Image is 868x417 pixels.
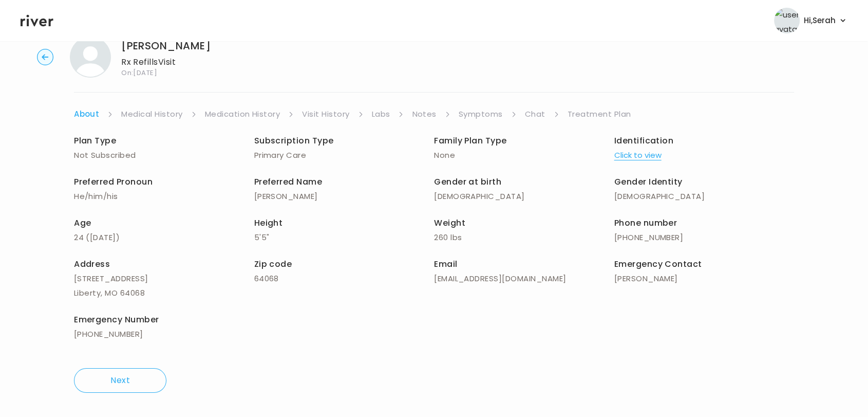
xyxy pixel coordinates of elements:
[434,217,465,229] span: Weight
[74,286,254,300] p: Liberty, MO 64068
[74,176,153,188] span: Preferred Pronoun
[254,230,435,245] p: 5'5"
[254,176,323,188] span: Preferred Name
[74,230,254,245] p: 24
[525,107,545,121] a: Chat
[614,230,795,245] p: [PHONE_NUMBER]
[254,271,435,286] p: 64068
[614,176,683,188] span: Gender Identity
[614,258,702,270] span: Emergency Contact
[434,230,614,245] p: 260 lbs
[434,148,614,162] p: None
[254,189,435,204] p: [PERSON_NAME]
[74,107,99,121] a: About
[459,107,503,121] a: Symptoms
[774,8,800,33] img: user avatar
[254,258,292,270] span: Zip code
[372,107,390,121] a: Labs
[74,189,254,204] p: He/him/his
[121,107,182,121] a: Medical History
[254,148,435,162] p: Primary Care
[74,148,254,162] p: Not Subscribed
[774,8,847,33] button: user avatarHi,Serah
[86,232,120,243] span: ( [DATE] )
[74,217,91,229] span: Age
[74,368,166,393] button: Next
[205,107,280,121] a: Medication History
[121,55,211,69] p: Rx Refills Visit
[74,271,254,286] p: [STREET_ADDRESS]
[74,314,159,325] span: Emergency Number
[74,135,116,147] span: Plan Type
[614,148,662,162] button: Click to view
[121,69,211,76] span: On: [DATE]
[121,39,211,53] h1: [PERSON_NAME]
[614,217,677,229] span: Phone number
[434,176,501,188] span: Gender at birth
[434,271,614,286] p: [EMAIL_ADDRESS][DOMAIN_NAME]
[412,107,436,121] a: Notes
[434,135,507,147] span: Family Plan Type
[254,217,283,229] span: Height
[804,13,836,28] span: Hi, Serah
[434,189,614,204] p: [DEMOGRAPHIC_DATA]
[568,107,631,121] a: Treatment Plan
[254,135,334,147] span: Subscription Type
[614,189,795,204] p: [DEMOGRAPHIC_DATA]
[74,327,254,341] p: [PHONE_NUMBER]
[70,37,111,78] img: MARYANN JOHNSON
[74,258,110,270] span: Address
[302,107,349,121] a: Visit History
[614,135,674,147] span: Identification
[614,271,795,286] p: [PERSON_NAME]
[434,258,457,270] span: Email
